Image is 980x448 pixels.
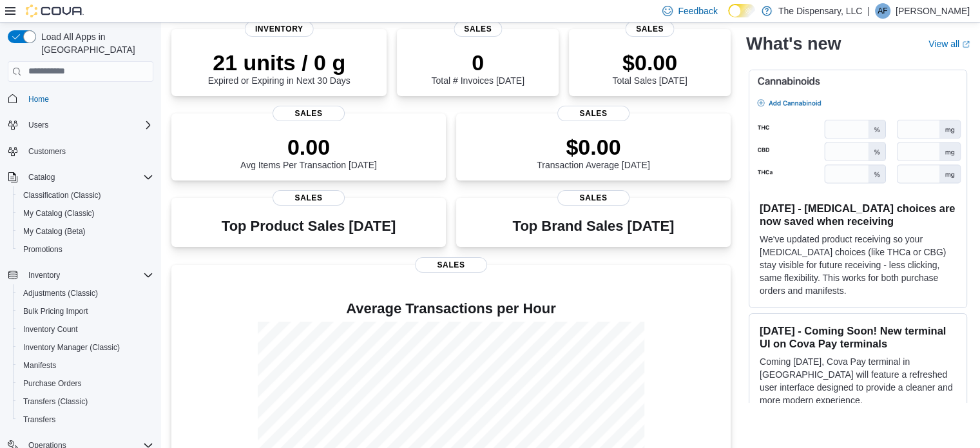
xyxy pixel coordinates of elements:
a: Bulk Pricing Import [18,304,93,319]
a: Customers [23,144,71,159]
a: My Catalog (Beta) [18,224,91,239]
a: Promotions [18,242,68,257]
p: | [867,3,870,19]
button: Inventory Manager (Classic) [13,338,159,356]
div: Expired or Expiring in Next 30 Days [208,50,351,86]
button: Purchase Orders [13,375,159,393]
button: Home [3,90,159,108]
button: Users [23,117,53,133]
button: Inventory Count [13,320,159,338]
button: Classification (Classic) [13,186,159,204]
p: $0.00 [612,50,687,75]
span: Transfers (Classic) [18,394,153,409]
span: Load All Apps in [GEOGRAPHIC_DATA] [36,30,153,56]
button: Catalog [23,170,60,185]
span: Inventory Count [23,324,78,335]
span: Sales [273,190,345,206]
span: Home [23,91,153,107]
p: The Dispensary, LLC [778,3,862,19]
span: Classification (Classic) [18,188,153,203]
span: My Catalog (Beta) [23,226,86,237]
input: Dark Mode [728,4,755,17]
span: Manifests [18,358,153,373]
span: Sales [557,190,629,206]
p: Coming [DATE], Cova Pay terminal in [GEOGRAPHIC_DATA] will feature a refreshed user interface des... [760,355,956,407]
span: Inventory [245,21,314,37]
span: Inventory [23,268,153,283]
a: My Catalog (Classic) [18,206,100,221]
button: Users [3,116,159,134]
h4: Average Transactions per Hour [182,301,720,317]
h3: [DATE] - Coming Soon! New terminal UI on Cova Pay terminals [760,324,956,350]
button: Catalog [3,168,159,186]
div: Transaction Average [DATE] [537,134,650,170]
svg: External link [962,41,970,48]
span: Customers [23,143,153,159]
span: Feedback [678,5,717,17]
button: Adjustments (Classic) [13,284,159,302]
p: 21 units / 0 g [208,50,351,75]
span: Transfers [23,414,55,425]
span: Sales [626,21,674,37]
span: Sales [415,257,487,273]
a: Purchase Orders [18,376,87,391]
p: We've updated product receiving so your [MEDICAL_DATA] choices (like THCa or CBG) stay visible fo... [760,233,956,297]
span: Inventory Count [18,322,153,337]
a: View allExternal link [928,39,970,49]
h3: Top Brand Sales [DATE] [513,219,675,234]
a: Transfers (Classic) [18,394,93,409]
span: Purchase Orders [23,378,82,389]
a: Home [23,92,54,107]
span: Classification (Classic) [23,190,101,200]
span: My Catalog (Beta) [18,224,153,239]
button: My Catalog (Classic) [13,204,159,222]
span: Transfers (Classic) [23,396,88,407]
span: Inventory [28,270,60,280]
button: Manifests [13,356,159,375]
span: Adjustments (Classic) [18,286,153,301]
span: Home [28,94,49,104]
span: Bulk Pricing Import [18,304,153,319]
p: $0.00 [537,134,650,160]
span: Inventory Manager (Classic) [18,340,153,355]
span: Customers [28,146,66,157]
a: Inventory Manager (Classic) [18,340,125,355]
p: 0.00 [240,134,377,160]
span: Catalog [23,170,153,185]
a: Manifests [18,358,61,373]
span: Inventory Manager (Classic) [23,342,120,353]
button: My Catalog (Beta) [13,222,159,240]
div: Adele Foltz [875,3,890,19]
h3: [DATE] - [MEDICAL_DATA] choices are now saved when receiving [760,202,956,228]
span: Sales [454,21,502,37]
button: Transfers (Classic) [13,393,159,411]
span: My Catalog (Classic) [23,208,95,219]
span: My Catalog (Classic) [18,206,153,221]
button: Customers [3,142,159,161]
span: Bulk Pricing Import [23,306,88,317]
span: Dark Mode [728,17,729,18]
span: Purchase Orders [18,376,153,391]
span: Sales [273,106,345,121]
span: Promotions [23,244,62,255]
span: Transfers [18,412,153,427]
div: Total # Invoices [DATE] [431,50,524,86]
p: [PERSON_NAME] [896,3,970,19]
div: Avg Items Per Transaction [DATE] [240,134,377,170]
span: Sales [557,106,629,121]
a: Transfers [18,412,61,427]
img: Cova [26,5,84,17]
p: 0 [431,50,524,75]
button: Inventory [3,266,159,284]
h2: What's new [746,34,841,54]
span: Promotions [18,242,153,257]
span: Manifests [23,360,56,371]
a: Classification (Classic) [18,188,106,203]
a: Inventory Count [18,322,83,337]
div: Total Sales [DATE] [612,50,687,86]
span: Adjustments (Classic) [23,288,98,298]
span: Users [23,117,153,133]
span: AF [878,3,887,19]
button: Transfers [13,411,159,429]
span: Catalog [28,172,55,182]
